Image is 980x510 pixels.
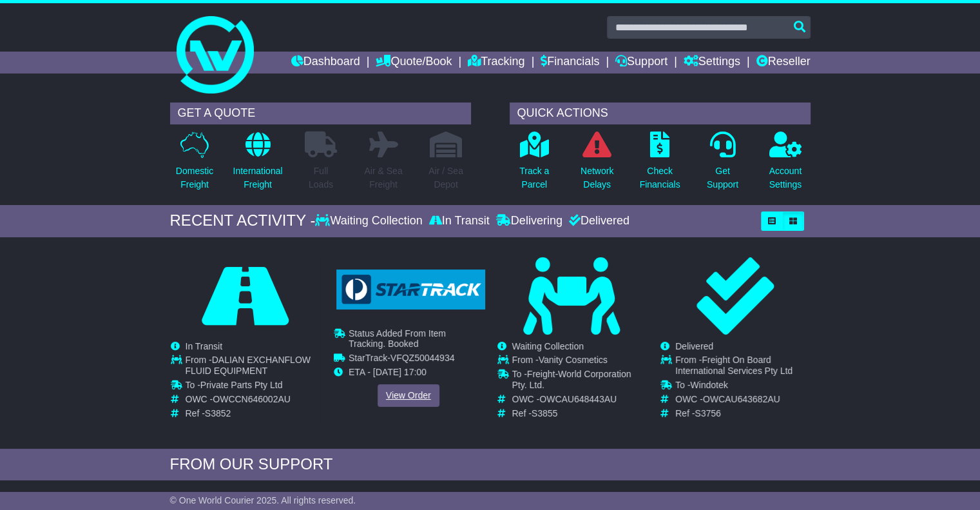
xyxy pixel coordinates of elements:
[690,380,727,390] span: Windotek
[213,394,291,404] span: OWCCN646002AU
[756,52,810,74] a: Reseller
[186,408,320,419] td: Ref -
[205,408,231,418] span: S3852
[512,394,647,408] td: OWC -
[539,355,608,365] span: Vanity Cosmetics
[541,52,599,74] a: Financials
[232,131,283,199] a: InternationalFreight
[426,214,493,228] div: In Transit
[428,164,463,191] p: Air / Sea Depot
[176,164,213,191] p: Domestic Freight
[512,341,584,351] span: Waiting Collection
[519,131,550,199] a: Track aParcel
[186,341,223,351] span: In Transit
[175,131,214,199] a: DomesticFreight
[703,394,780,404] span: OWCAU643682AU
[305,164,337,191] p: Full Loads
[493,214,566,228] div: Delivering
[390,353,455,363] span: VFQZ50044934
[675,341,713,351] span: Delivered
[769,164,802,191] p: Account Settings
[378,384,439,407] a: View Order
[706,131,739,199] a: GetSupport
[200,380,283,390] span: Private Parts Pty Ltd
[519,164,549,191] p: Track a Parcel
[512,369,647,394] td: To -
[349,328,446,349] span: Status Added From Item Tracking. Booked
[512,355,647,369] td: From -
[291,52,360,74] a: Dashboard
[349,353,387,363] span: StarTrack
[349,353,483,367] td: -
[186,394,320,408] td: OWC -
[675,355,793,376] span: Freight On Board International Services Pty Ltd
[510,103,811,124] div: QUICK ACTIONS
[170,211,316,230] div: RECENT ACTIVITY -
[539,394,617,404] span: OWCAU648443AU
[532,408,557,418] span: S3855
[581,164,613,191] p: Network Delays
[336,270,486,309] img: GetCarrierServiceLogo
[376,52,452,74] a: Quote/Book
[675,380,810,394] td: To -
[512,369,631,390] span: Freight-World Corporation Pty. Ltd.
[675,355,810,380] td: From -
[170,455,811,474] div: FROM OUR SUPPORT
[364,164,402,191] p: Air & Sea Freight
[675,408,810,419] td: Ref -
[468,52,524,74] a: Tracking
[170,495,356,505] span: © One World Courier 2025. All rights reserved.
[684,52,740,74] a: Settings
[233,164,282,191] p: International Freight
[186,355,311,376] span: DALIAN EXCHANFLOW FLUID EQUIPMENT
[170,103,471,124] div: GET A QUOTE
[186,355,320,380] td: From -
[675,394,810,408] td: OWC -
[769,131,803,199] a: AccountSettings
[566,214,629,228] div: Delivered
[640,164,680,191] p: Check Financials
[349,367,427,377] span: ETA - [DATE] 17:00
[695,408,720,418] span: S3756
[580,131,614,199] a: NetworkDelays
[707,164,738,191] p: Get Support
[315,214,425,228] div: Waiting Collection
[512,408,647,419] td: Ref -
[639,131,681,199] a: CheckFinancials
[186,380,320,394] td: To -
[615,52,668,74] a: Support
